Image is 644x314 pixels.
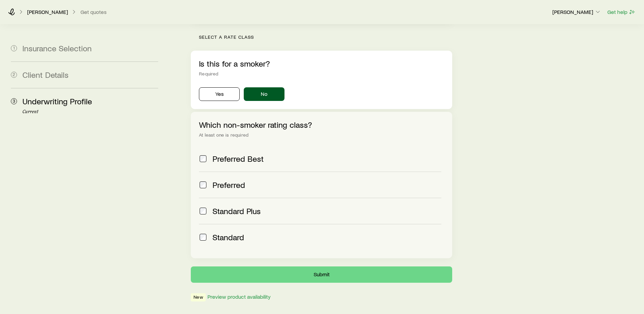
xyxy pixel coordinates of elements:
span: New [194,294,203,301]
span: Standard [213,232,244,242]
button: No [244,87,284,101]
input: Preferred [200,181,206,188]
button: Submit [191,266,452,283]
input: Standard [200,234,206,241]
div: Required [199,71,444,76]
input: Standard Plus [200,208,206,214]
span: Insurance Selection [22,43,92,53]
p: [PERSON_NAME] [552,8,601,15]
span: Standard Plus [213,206,261,216]
input: Preferred Best [200,155,206,162]
p: Is this for a smoker? [199,59,444,68]
p: Select a rate class [199,34,452,40]
button: Preview product availability [207,294,271,300]
button: Get help [607,8,636,16]
span: 2 [11,72,17,78]
span: Client Details [22,70,69,80]
span: 3 [11,98,17,104]
span: Underwriting Profile [22,96,92,106]
span: 1 [11,45,17,51]
span: Preferred Best [213,154,264,163]
p: Current [22,109,158,115]
button: Yes [199,87,240,101]
div: At least one is required [199,132,444,138]
span: Preferred [213,180,245,190]
p: Which non-smoker rating class? [199,120,444,129]
p: [PERSON_NAME] [27,8,68,15]
button: Get quotes [80,9,107,15]
button: [PERSON_NAME] [552,8,602,16]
